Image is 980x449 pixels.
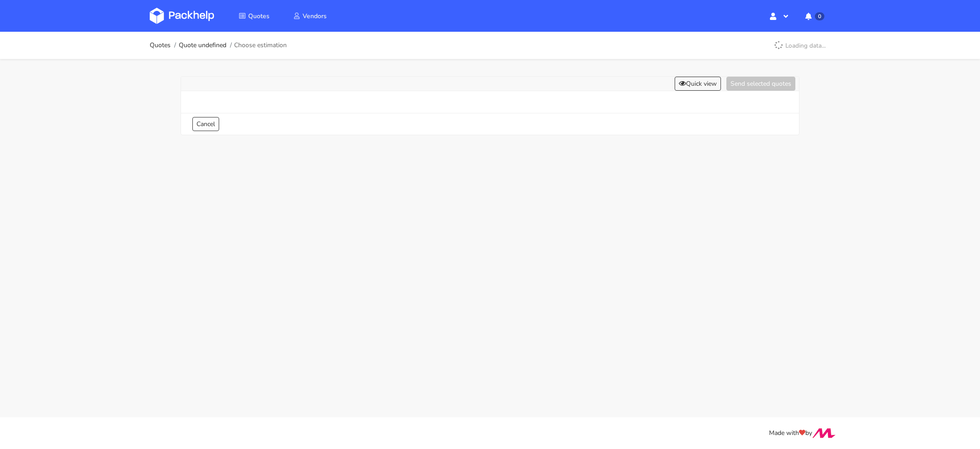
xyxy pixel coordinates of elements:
a: Quotes [150,42,171,49]
span: Vendors [303,12,327,20]
img: Move Closer [812,428,836,438]
nav: breadcrumb [150,36,287,54]
button: 0 [798,8,830,24]
span: 0 [815,12,824,20]
button: Send selected quotes [726,77,795,91]
div: Made with by [138,428,842,439]
a: Vendors [282,8,338,24]
button: Quick view [675,77,721,91]
p: Loading data... [769,38,830,53]
a: Quotes [228,8,280,24]
span: Choose estimation [234,42,287,49]
a: Quote undefined [179,42,226,49]
a: Cancel [192,117,219,131]
img: Dashboard [150,8,214,24]
span: Quotes [248,12,269,20]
